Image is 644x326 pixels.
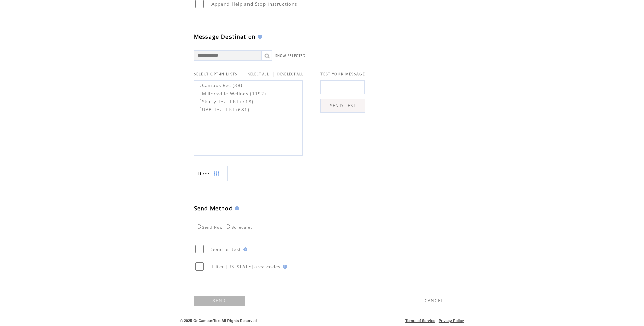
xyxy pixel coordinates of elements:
span: TEST YOUR MESSAGE [320,72,365,76]
span: SELECT OPT-IN LISTS [194,72,238,76]
span: | [436,319,437,323]
input: Campus Rec (88) [197,83,201,87]
input: Send Now [197,224,201,229]
span: Append Help and Stop instructions [211,1,297,7]
label: Scheduled [224,225,253,229]
img: help.gif [233,206,239,210]
input: Millersville Wellnes (1192) [197,91,201,95]
a: Terms of Service [405,319,435,323]
label: Campus Rec (88) [195,82,243,88]
a: CANCEL [425,298,444,304]
a: SEND [194,296,245,306]
a: Privacy Policy [439,319,464,323]
span: Send as test [211,246,241,252]
label: Skully Text List (718) [195,99,254,105]
input: UAB Text List (681) [197,107,201,111]
img: help.gif [281,265,287,269]
a: DESELECT ALL [277,72,303,76]
label: Send Now [195,225,223,229]
label: Millersville Wellnes (1192) [195,90,266,97]
span: Filter [US_STATE] area codes [211,264,281,270]
span: Message Destination [194,33,256,40]
span: © 2025 OnCampusText All Rights Reserved [180,319,257,323]
input: Skully Text List (718) [197,99,201,103]
a: SHOW SELECTED [275,54,306,58]
a: SEND TEST [320,99,365,113]
span: Show filters [198,171,210,177]
a: Filter [194,166,228,181]
span: | [272,71,275,77]
img: help.gif [256,35,262,39]
img: filters.png [213,166,219,181]
img: help.gif [241,247,247,251]
label: UAB Text List (681) [195,107,250,113]
a: SELECT ALL [248,72,269,76]
span: Send Method [194,205,233,212]
input: Scheduled [226,224,230,229]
